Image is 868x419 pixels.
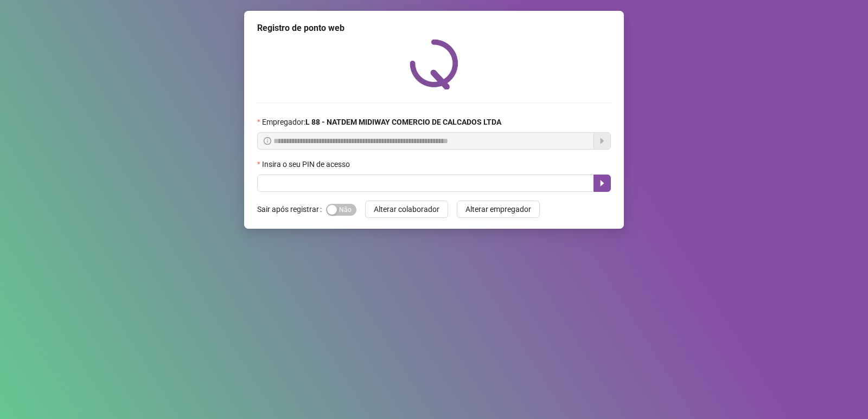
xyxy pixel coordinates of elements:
[598,179,607,188] span: caret-right
[457,201,540,218] button: Alterar empregador
[257,22,611,35] div: Registro de ponto web
[257,158,357,170] label: Insira o seu PIN de acesso
[374,203,439,215] span: Alterar colaborador
[257,201,326,218] label: Sair após registrar
[410,39,458,89] img: QRPoint
[305,118,501,126] strong: L 88 - NATDEM MIDIWAY COMERCIO DE CALCADOS LTDA
[262,116,501,128] span: Empregador :
[365,201,448,218] button: Alterar colaborador
[465,203,531,215] span: Alterar empregador
[264,137,271,145] span: info-circle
